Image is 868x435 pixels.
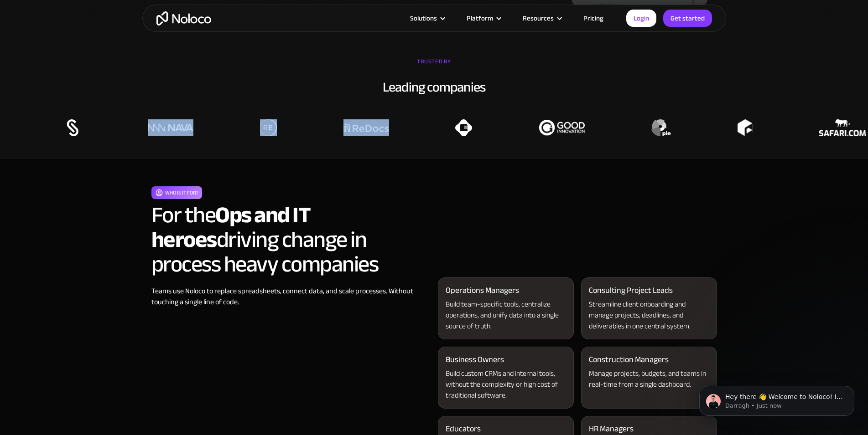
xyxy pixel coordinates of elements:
[446,299,566,332] div: Build team-specific tools, centralize operations, and unify data into a single source of truth.
[151,194,311,261] strong: Ops and IT heroes
[446,368,566,401] div: Build custom CRMs and internal tools, without the complexity or high cost of traditional software.
[572,12,615,24] a: Pricing
[165,187,198,198] div: Who is it for?
[151,286,431,307] div: Teams use Noloco to replace spreadsheets, connect data, and scale processes. Without touching a s...
[589,285,673,296] div: Consulting Project Leads
[399,12,455,24] div: Solutions
[511,12,572,24] div: Resources
[626,10,656,27] a: Login
[455,12,511,24] div: Platform
[156,11,211,26] a: home
[446,354,504,365] div: Business Owners
[467,12,493,24] div: Platform
[589,424,634,435] div: HR Managers
[589,354,669,365] div: Construction Managers
[410,12,437,24] div: Solutions
[446,285,519,296] div: Operations Managers
[523,12,554,24] div: Resources
[589,368,709,390] div: Manage projects, budgets, and teams in real-time from a single dashboard.
[151,203,431,276] h2: For the driving change in process heavy companies
[686,367,868,430] iframe: Intercom notifications message
[663,10,712,27] a: Get started
[589,299,709,332] div: Streamline client onboarding and manage projects, deadlines, and deliverables in one central system.
[446,424,481,435] div: Educators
